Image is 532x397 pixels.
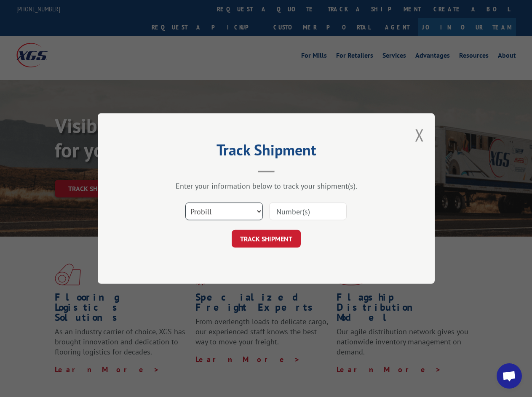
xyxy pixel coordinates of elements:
div: Open chat [497,363,522,389]
input: Number(s) [269,202,347,220]
div: Enter your information below to track your shipment(s). [140,181,393,191]
button: Close modal [415,124,424,146]
h2: Track Shipment [140,144,393,160]
button: TRACK SHIPMENT [232,230,301,248]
